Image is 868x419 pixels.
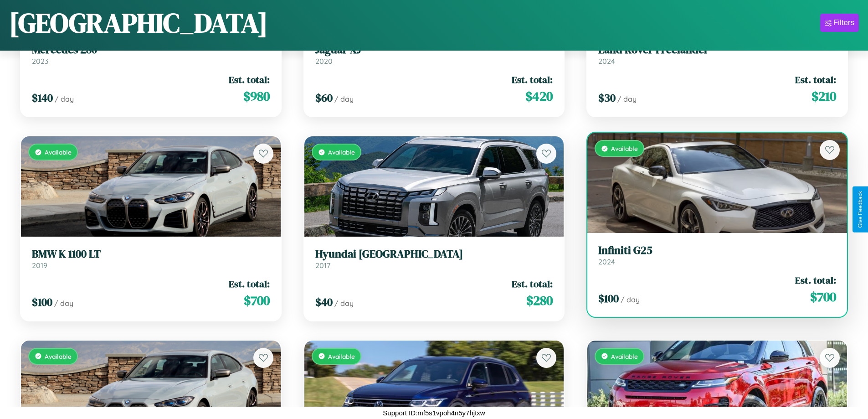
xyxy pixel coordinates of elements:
[243,87,270,105] span: $ 980
[32,57,48,66] span: 2023
[45,352,72,360] span: Available
[32,248,270,270] a: BMW K 1100 LT2019
[617,94,637,103] span: / day
[598,257,615,266] span: 2024
[598,43,836,66] a: Land Rover Freelander2024
[810,288,836,306] span: $ 700
[526,291,553,310] span: $ 280
[598,244,836,257] h3: Infiniti G25
[512,277,553,290] span: Est. total:
[55,94,74,103] span: / day
[32,261,47,270] span: 2019
[611,145,638,152] span: Available
[598,57,615,66] span: 2024
[512,73,553,86] span: Est. total:
[229,73,270,86] span: Est. total:
[383,407,485,419] p: Support ID: mf5s1vpoh4n5y7hjtxw
[244,291,270,310] span: $ 700
[857,191,863,228] div: Give Feedback
[32,248,270,261] h3: BMW K 1100 LT
[315,57,333,66] span: 2020
[54,299,73,308] span: / day
[598,90,616,105] span: $ 30
[598,291,619,306] span: $ 100
[315,43,553,66] a: Jaguar XJ2020
[833,18,854,27] div: Filters
[812,87,836,105] span: $ 210
[315,90,333,105] span: $ 60
[328,352,355,360] span: Available
[315,261,330,270] span: 2017
[334,94,354,103] span: / day
[315,248,553,270] a: Hyundai [GEOGRAPHIC_DATA]2017
[315,248,553,261] h3: Hyundai [GEOGRAPHIC_DATA]
[795,274,836,287] span: Est. total:
[32,90,53,105] span: $ 140
[525,87,553,105] span: $ 420
[795,73,836,86] span: Est. total:
[315,295,333,310] span: $ 40
[328,148,355,156] span: Available
[611,352,638,360] span: Available
[45,148,72,156] span: Available
[229,277,270,290] span: Est. total:
[621,295,640,304] span: / day
[9,4,268,41] h1: [GEOGRAPHIC_DATA]
[32,295,52,310] span: $ 100
[598,244,836,266] a: Infiniti G252024
[32,43,270,66] a: Mercedes 2802023
[334,299,354,308] span: / day
[820,14,859,32] button: Filters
